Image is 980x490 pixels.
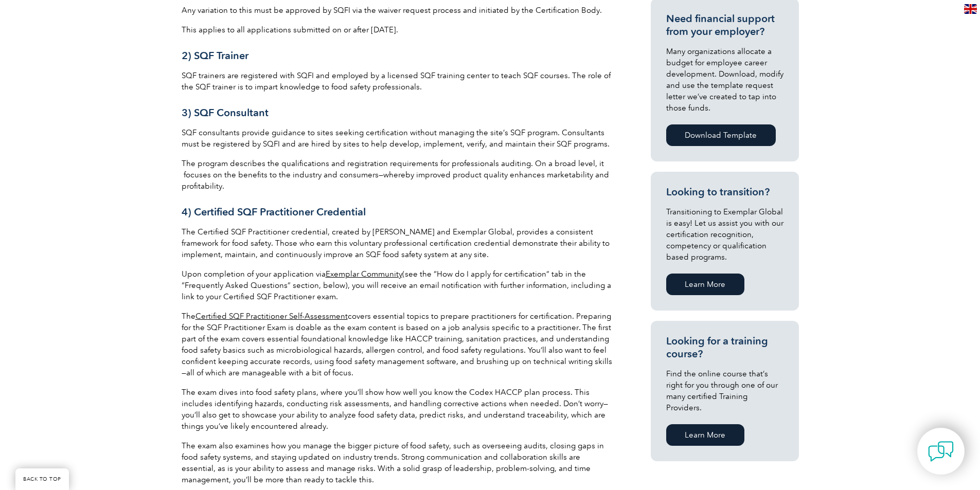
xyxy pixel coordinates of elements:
a: Learn More [666,274,744,295]
p: Any variation to this must be approved by SQFI via the waiver request process and initiated by th... [182,5,614,16]
h3: Need financial support from your employer? [666,12,783,38]
h3: Looking for a training course? [666,335,783,360]
p: SQF trainers are registered with SQFI and employed by a licensed SQF training center to teach SQF... [182,70,614,93]
p: The exam dives into food safety plans, where you’ll show how well you know the Codex HACCP plan p... [182,387,614,432]
img: contact-chat.png [928,439,954,464]
h3: 3) SQF Consultant [182,106,614,119]
a: Certified SQF Practitioner Self-Assessment [195,312,348,321]
h3: 4) Certified SQF Practitioner Credential [182,206,614,219]
p: This applies to all applications submitted on or after [DATE]. [182,24,614,35]
p: Many organizations allocate a budget for employee career development. Download, modify and use th... [666,46,783,114]
h3: 2) SQF Trainer [182,49,614,62]
p: The covers essential topics to prepare practitioners for certification. Preparing for the SQF Pra... [182,311,614,378]
p: Transitioning to Exemplar Global is easy! Let us assist you with our certification recognition, c... [666,206,783,263]
p: Find the online course that’s right for you through one of our many certified Training Providers. [666,368,783,413]
a: Download Template [666,124,776,146]
img: en [964,4,977,14]
p: The exam also examines how you manage the bigger picture of food safety, such as overseeing audit... [182,440,614,485]
a: BACK TO TOP [15,468,69,490]
p: The Certified SQF Practitioner credential, created by [PERSON_NAME] and Exemplar Global, provides... [182,226,614,260]
p: The program describes the qualifications and registration requirements for professionals auditing... [182,158,614,192]
a: Exemplar Community [326,269,402,279]
p: Upon completion of your application via (see the “How do I apply for certification” tab in the “F... [182,268,614,302]
h3: Looking to transition? [666,186,783,198]
p: SQF consultants provide guidance to sites seeking certification without managing the site’s SQF p... [182,127,614,150]
a: Learn More [666,424,744,446]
